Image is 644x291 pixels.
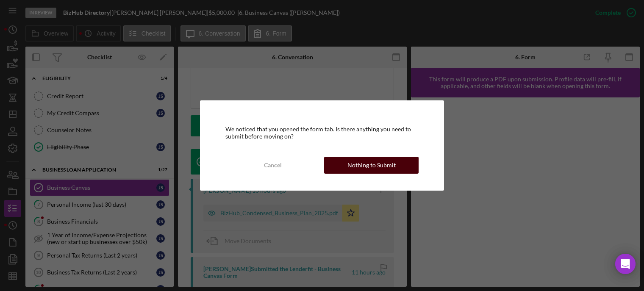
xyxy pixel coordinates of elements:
div: Nothing to Submit [347,157,396,174]
button: Nothing to Submit [324,157,419,174]
button: Cancel [225,157,320,174]
div: Cancel [264,157,282,174]
div: We noticed that you opened the form tab. Is there anything you need to submit before moving on? [225,126,419,139]
div: Open Intercom Messenger [615,254,636,274]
